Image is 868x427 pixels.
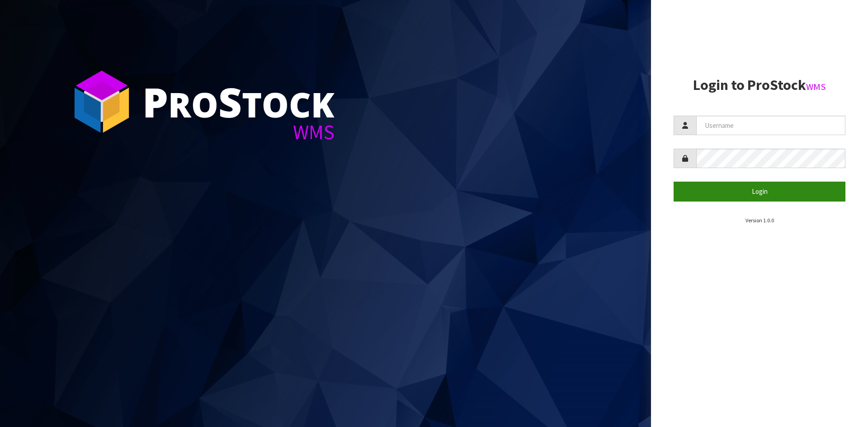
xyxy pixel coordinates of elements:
[218,74,242,129] span: S
[696,116,845,135] input: Username
[142,122,335,142] div: WMS
[745,217,774,224] small: Version 1.0.0
[68,68,136,136] img: ProStock Cube
[806,81,826,93] small: WMS
[674,182,845,201] button: Login
[674,77,845,93] h2: Login to ProStock
[142,81,335,122] div: ro tock
[142,74,168,129] span: P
